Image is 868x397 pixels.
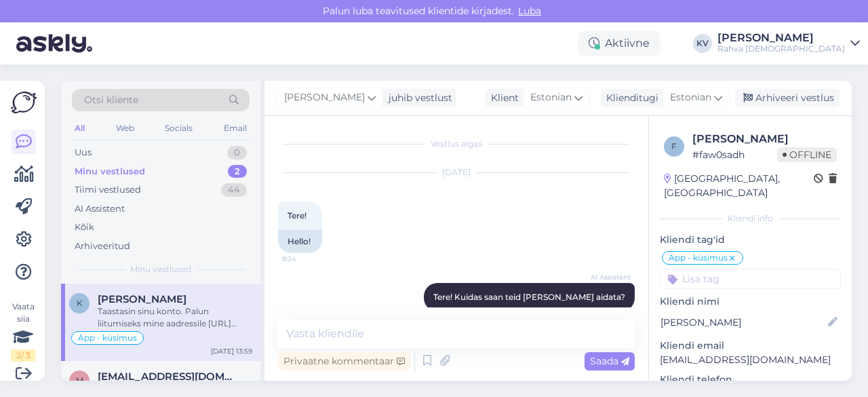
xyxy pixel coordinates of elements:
[580,272,631,282] span: AI Assistent
[693,34,712,53] div: KV
[11,92,37,113] img: Askly Logo
[486,91,519,105] div: Klient
[98,293,186,305] span: Kati Kirstunael
[11,301,35,362] div: Vaata siia
[75,240,130,253] div: Arhiveeritud
[660,295,841,309] p: Kliendi nimi
[660,373,841,387] p: Kliendi telefon
[664,172,814,200] div: [GEOGRAPHIC_DATA], [GEOGRAPHIC_DATA]
[72,119,87,137] div: All
[660,269,841,289] input: Lisa tag
[601,91,658,105] div: Klienditugi
[75,202,125,216] div: AI Assistent
[84,93,138,107] span: Otsi kliente
[660,315,825,330] input: Lisa nimi
[670,90,711,105] span: Estonian
[433,292,625,302] span: Tere! Kuidas saan teid [PERSON_NAME] aidata?
[11,349,35,362] div: 2 / 3
[777,147,837,162] span: Offline
[278,352,410,371] div: Privaatne kommentaar
[77,298,83,308] span: K
[98,371,239,383] span: merike62@gmail.com
[660,233,841,247] p: Kliendi tag'id
[717,33,845,43] div: [PERSON_NAME]
[284,90,365,105] span: [PERSON_NAME]
[228,165,247,178] div: 2
[288,210,307,221] span: Tere!
[692,131,837,147] div: [PERSON_NAME]
[75,183,141,197] div: Tiimi vestlused
[735,89,840,107] div: Arhiveeri vestlus
[130,263,191,276] span: Minu vestlused
[278,230,322,253] div: Hello!
[383,91,452,105] div: juhib vestlust
[221,183,247,197] div: 44
[530,90,572,105] span: Estonian
[282,254,333,264] span: 9:24
[113,119,137,137] div: Web
[76,375,83,385] span: m
[75,221,94,234] div: Kõik
[578,31,660,56] div: Aktiivne
[75,146,92,159] div: Uus
[692,147,777,162] div: # faw0sadh
[660,212,841,225] div: Kliendi info
[221,119,250,137] div: Email
[590,355,629,367] span: Saada
[669,254,728,262] span: Äpp - küsimus
[660,353,841,367] p: [EMAIL_ADDRESS][DOMAIN_NAME]
[278,166,635,178] div: [DATE]
[98,305,252,330] div: Taastasin sinu konto. Palun liitumiseks mine aadressile [URL][DOMAIN_NAME], vali sobib kuupakett,...
[660,339,841,353] p: Kliendi email
[717,43,845,54] div: Rahva [DEMOGRAPHIC_DATA]
[78,334,137,342] span: Äpp - küsimus
[211,346,252,356] div: [DATE] 13:59
[75,165,145,178] div: Minu vestlused
[278,138,635,150] div: Vestlus algas
[227,146,247,159] div: 0
[717,33,860,54] a: [PERSON_NAME]Rahva [DEMOGRAPHIC_DATA]
[162,119,195,137] div: Socials
[671,141,677,151] span: f
[514,5,545,17] span: Luba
